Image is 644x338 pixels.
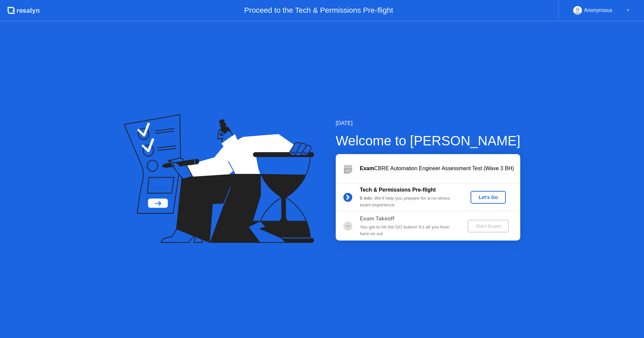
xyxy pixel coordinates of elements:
b: Exam [360,165,374,171]
div: ▼ [626,6,630,15]
button: Let's Go [471,191,506,204]
div: Let's Go [473,195,503,200]
button: Start Exam [468,220,509,232]
div: CBRE Automation Engineer Assessment Test (Wave 3 BH) [360,164,520,173]
b: Exam Takeoff [360,216,394,221]
div: [DATE] [336,119,521,127]
div: : We’ll help you prepare for a no-stress exam experience [360,195,457,209]
b: 5 min [360,196,372,201]
b: Tech & Permissions Pre-flight [360,187,436,193]
div: Anonymous [584,6,612,15]
div: You get to hit the GO button! It’s all you from here on out [360,224,457,238]
div: Welcome to [PERSON_NAME] [336,131,521,151]
div: Start Exam [470,223,506,229]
